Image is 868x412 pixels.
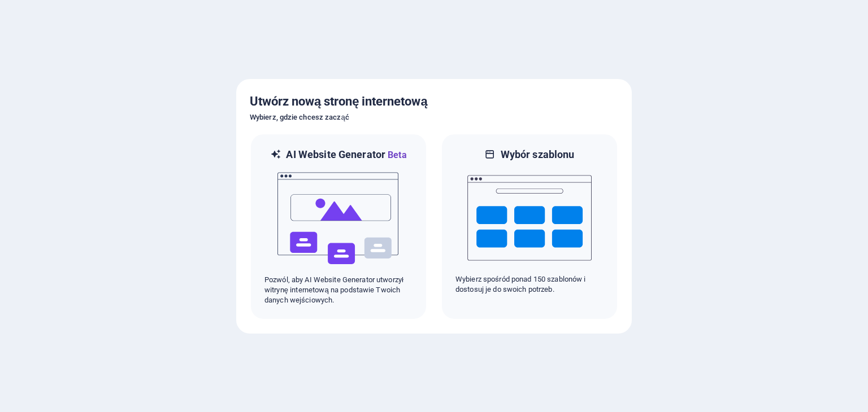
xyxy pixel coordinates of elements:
div: AI Website GeneratorBetaaiPozwól, aby AI Website Generator utworzył witrynę internetową na podsta... [250,133,427,320]
h5: Utwórz nową stronę internetową [250,93,618,111]
h6: AI Website Generator [286,148,406,162]
p: Pozwól, aby AI Website Generator utworzył witrynę internetową na podstawie Twoich danych wejściow... [264,275,413,305]
img: ai [276,162,401,275]
h6: Wybór szablonu [501,148,575,161]
p: Wybierz spośród ponad 150 szablonów i dostosuj je do swoich potrzeb. [455,274,604,295]
span: Beta [385,150,407,160]
div: Wybór szablonuWybierz spośród ponad 150 szablonów i dostosuj je do swoich potrzeb. [441,133,618,320]
h6: Wybierz, gdzie chcesz zacząć [250,111,618,124]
